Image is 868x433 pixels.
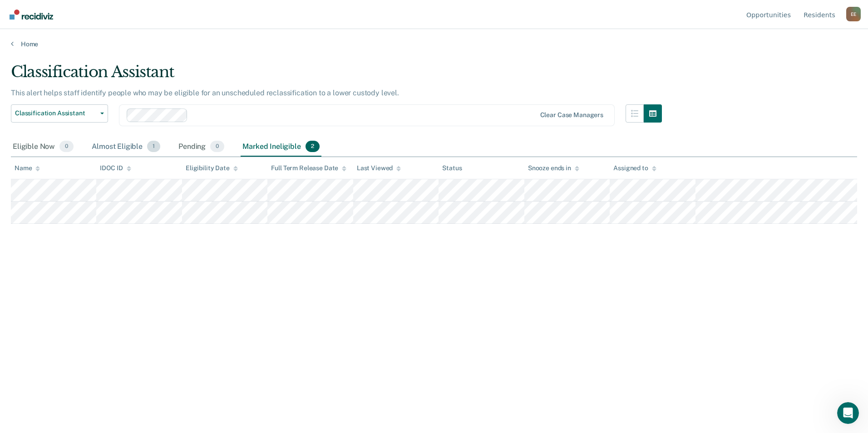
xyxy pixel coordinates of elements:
div: Almost Eligible1 [90,137,162,157]
div: Marked Ineligible2 [241,137,321,157]
div: Eligible Now0 [11,137,75,157]
div: Assigned to [613,164,656,172]
div: IDOC ID [100,164,131,172]
div: Classification Assistant [11,63,662,89]
button: Classification Assistant [11,104,108,123]
a: Home [11,40,857,48]
div: Pending0 [177,137,226,157]
span: 1 [147,141,160,153]
div: Last Viewed [357,164,401,172]
div: E E [846,7,861,21]
span: 0 [59,141,74,153]
span: 2 [306,141,320,153]
div: Snooze ends in [528,164,579,172]
button: Profile dropdown button [846,7,861,21]
iframe: Intercom live chat [837,402,859,424]
span: Classification Assistant [15,109,97,117]
span: 0 [210,141,224,153]
div: Status [442,164,462,172]
p: This alert helps staff identify people who may be eligible for an unscheduled reclassification to... [11,89,399,97]
div: Name [15,164,40,172]
img: Recidiviz [10,10,53,20]
div: Clear case managers [540,111,603,119]
div: Eligibility Date [186,164,238,172]
div: Full Term Release Date [271,164,346,172]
